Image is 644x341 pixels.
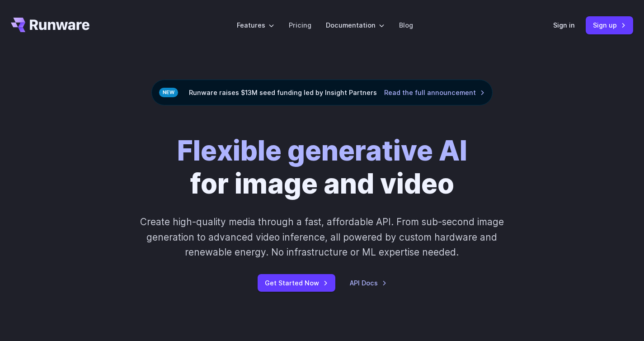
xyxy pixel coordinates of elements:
[326,20,385,30] label: Documentation
[151,80,493,105] div: Runware raises $13M seed funding led by Insight Partners
[11,18,89,32] a: Go to /
[553,20,575,30] a: Sign in
[289,20,311,30] a: Pricing
[177,134,467,167] strong: Flexible generative AI
[586,16,633,34] a: Sign up
[237,20,274,30] label: Features
[123,214,521,260] p: Create high-quality media through a fast, affordable API. From sub-second image generation to adv...
[177,134,467,200] h1: for image and video
[350,278,387,288] a: API Docs
[258,274,335,292] a: Get Started Now
[399,20,413,30] a: Blog
[384,87,485,98] a: Read the full announcement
